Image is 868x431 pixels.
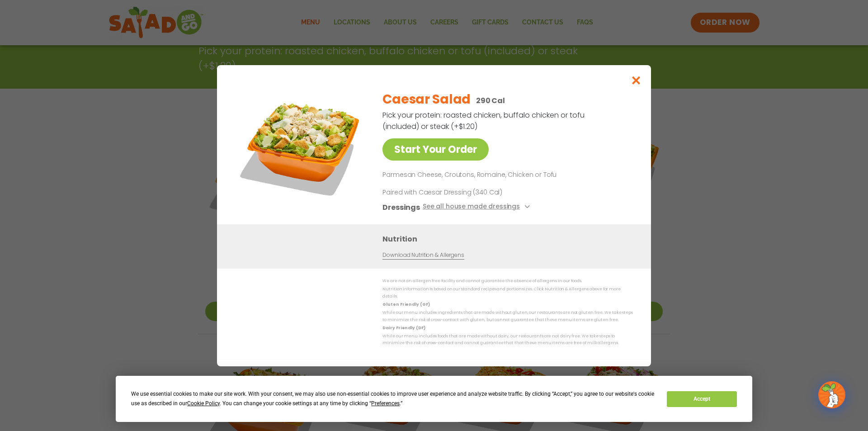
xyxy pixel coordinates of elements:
[622,65,651,95] button: Close modal
[187,400,220,407] span: Cookie Policy
[382,187,550,197] p: Paired with Caesar Dressing (340 Cal)
[382,333,633,347] p: While our menu includes foods that are made without dairy, our restaurants are not dairy free. We...
[382,302,429,307] strong: Gluten Friendly (GF)
[382,309,633,323] p: While our menu includes ingredients that are made without gluten, our restaurants are not gluten ...
[382,286,633,300] p: Nutrition information is based on our standard recipes and portion sizes. Click Nutrition & Aller...
[382,278,633,284] p: We are not an allergen free facility and cannot guarantee the absence of allergens in our foods.
[382,325,425,330] strong: Dairy Friendly (DF)
[382,251,464,259] a: Download Nutrition & Allergens
[131,389,656,408] div: We use essential cookies to make our site work. With your consent, we may also use non-essential ...
[382,109,586,132] p: Pick your protein: roasted chicken, buffalo chicken or tofu (included) or steak (+$1.20)
[382,170,629,180] p: Parmesan Cheese, Croutons, Romaine, Chicken or Tofu
[667,391,736,407] button: Accept
[382,233,637,244] h3: Nutrition
[116,376,752,422] div: Cookie Consent Prompt
[371,400,400,407] span: Preferences
[382,138,489,161] a: Start Your Order
[237,83,364,210] img: Featured product photo for Caesar Salad
[382,201,420,213] h3: Dressings
[382,90,471,109] h2: Caesar Salad
[819,382,844,407] img: wpChatIcon
[476,95,505,106] p: 290 Cal
[423,201,533,213] button: See all house made dressings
